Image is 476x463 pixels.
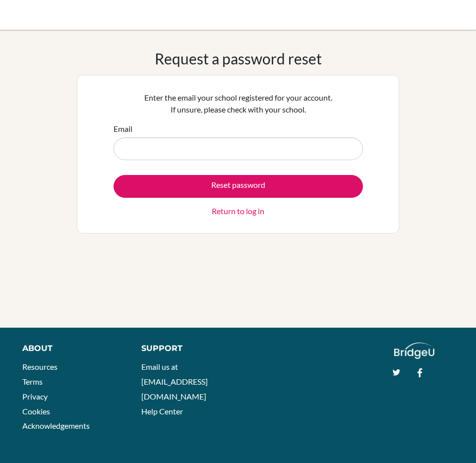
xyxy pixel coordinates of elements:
[155,50,322,67] h1: Request a password reset
[114,92,363,116] p: Enter the email your school registered for your account. If unsure, please check with your school.
[212,205,264,217] a: Return to log in
[22,406,50,416] a: Cookies
[22,362,58,371] a: Resources
[141,362,208,401] a: Email us at [EMAIL_ADDRESS][DOMAIN_NAME]
[394,343,434,359] img: logo_white@2x-f4f0deed5e89b7ecb1c2cc34c3e3d731f90f0f143d5ea2071677605dd97b5244.png
[141,343,229,354] div: Support
[22,343,119,354] div: About
[114,175,363,198] button: Reset password
[22,377,43,386] a: Terms
[22,421,90,430] a: Acknowledgements
[141,406,183,416] a: Help Center
[114,123,132,135] label: Email
[22,392,48,401] a: Privacy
